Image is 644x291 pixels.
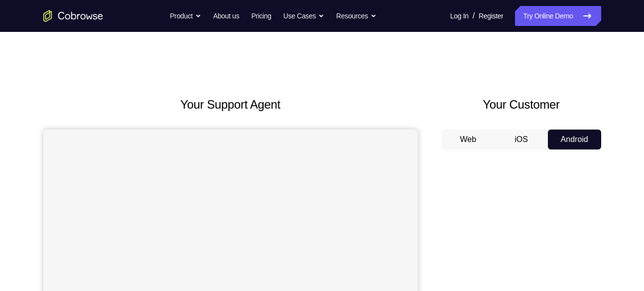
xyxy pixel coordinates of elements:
button: iOS [495,130,548,149]
a: Try Online Demo [515,6,601,26]
a: Pricing [251,6,271,26]
a: About us [213,6,239,26]
h2: Your Customer [442,96,601,114]
button: Web [442,130,495,149]
button: Use Cases [283,6,324,26]
a: Go to the home page [43,10,103,22]
button: Android [548,130,601,149]
a: Log In [450,6,469,26]
a: Register [479,6,503,26]
h2: Your Support Agent [43,96,418,114]
span: / [473,10,475,22]
button: Resources [336,6,377,26]
button: Product [170,6,201,26]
